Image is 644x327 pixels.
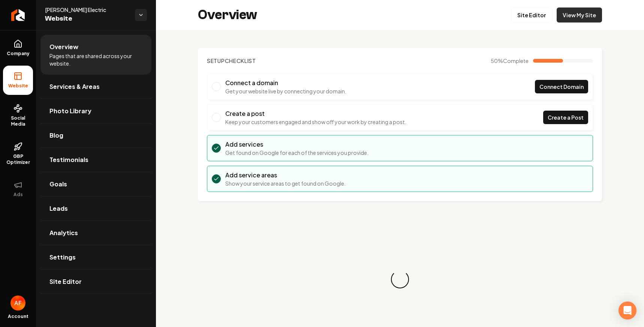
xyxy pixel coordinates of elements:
[10,295,25,310] button: Open user button
[49,82,100,91] span: Services & Areas
[40,75,151,99] a: Services & Areas
[225,171,346,180] h3: Add service areas
[619,301,637,319] div: Open Intercom Messenger
[49,42,78,51] span: Overview
[40,123,151,147] a: Blog
[10,192,26,198] span: Ads
[539,83,584,91] span: Connect Domain
[10,295,25,310] img: Avan Fahimi
[40,196,151,220] a: Leads
[40,148,151,172] a: Testimonials
[45,13,129,24] span: Website
[225,149,368,156] p: Get found on Google for each of the services you provide.
[49,277,82,286] span: Site Editor
[225,118,406,126] p: Keep your customers engaged and show off your work by creating a post.
[49,204,68,213] span: Leads
[225,109,406,118] h3: Create a post
[3,174,33,204] button: Ads
[388,267,412,291] div: Loading
[511,7,552,22] a: Site Editor
[225,87,346,95] p: Get your website live by connecting your domain.
[548,114,584,121] span: Create a Post
[198,7,257,22] h2: Overview
[40,245,151,269] a: Settings
[3,33,33,63] a: Company
[3,136,33,171] a: GBP Optimizer
[535,80,588,93] a: Connect Domain
[5,83,31,89] span: Website
[49,155,88,164] span: Testimonials
[3,98,33,133] a: Social Media
[207,57,256,64] h2: Checklist
[225,180,346,187] p: Show your service areas to get found on Google.
[503,57,529,64] span: Complete
[49,106,91,115] span: Photo Library
[557,7,602,22] a: View My Site
[40,172,151,196] a: Goals
[4,51,33,57] span: Company
[491,57,529,64] span: 50 %
[49,228,78,237] span: Analytics
[49,131,63,140] span: Blog
[543,111,588,124] a: Create a Post
[49,180,67,189] span: Goals
[8,313,28,319] span: Account
[40,270,151,294] a: Site Editor
[45,6,129,13] span: [PERSON_NAME] Electric
[225,140,368,149] h3: Add services
[3,153,33,165] span: GBP Optimizer
[40,99,151,123] a: Photo Library
[40,221,151,245] a: Analytics
[225,78,346,87] h3: Connect a domain
[49,253,76,262] span: Settings
[207,57,225,64] span: Setup
[3,115,33,127] span: Social Media
[49,52,142,67] span: Pages that are shared across your website.
[11,9,25,21] img: Rebolt Logo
